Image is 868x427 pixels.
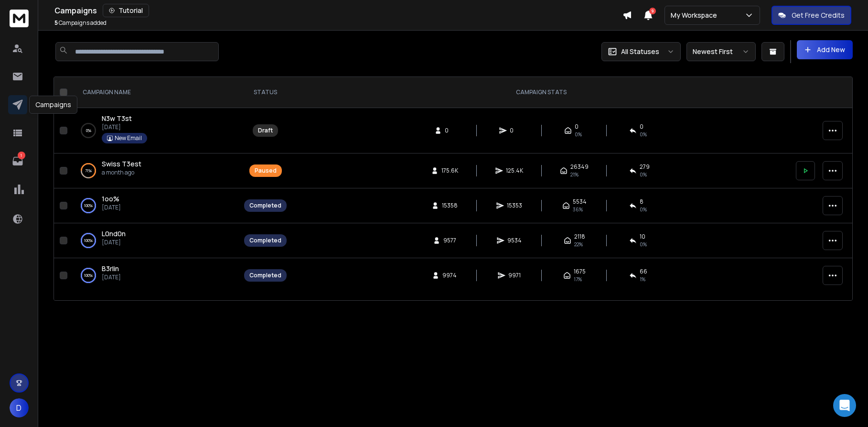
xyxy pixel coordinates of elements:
div: Paused [255,167,277,175]
span: 9534 [507,237,522,244]
div: Campaigns [29,96,77,114]
p: [DATE] [102,239,126,246]
p: Campaigns added [54,19,107,27]
span: 8 [640,198,643,206]
th: STATUS [238,77,292,108]
td: 100%B3rlin[DATE] [71,258,238,293]
span: 0 % [640,171,647,178]
p: 100 % [84,271,93,280]
th: CAMPAIGN STATS [292,77,790,108]
p: 100 % [84,201,93,210]
button: D [10,398,29,417]
span: L0nd0n [102,229,126,238]
p: [DATE] [102,204,121,211]
span: 0 % [640,206,647,213]
span: 26349 [570,163,589,171]
p: My Workspace [671,11,721,20]
span: 17 % [574,275,582,283]
span: 5 [54,19,58,27]
td: 100%L0nd0n[DATE] [71,223,238,258]
span: 175.6K [441,167,458,175]
span: 21 % [570,171,579,178]
a: 1 [8,152,27,171]
span: 9974 [442,272,457,279]
span: 9971 [508,272,521,279]
span: 9 [649,8,656,14]
span: 0% [640,131,647,138]
span: 0 [445,127,454,134]
span: 10 [640,233,645,241]
p: [DATE] [102,274,121,281]
p: [DATE] [102,123,147,131]
span: 1 % [640,275,645,283]
td: 71%Swiss T3esta month ago [71,153,238,188]
span: 1675 [574,268,586,275]
div: Completed [249,202,281,209]
span: 2118 [574,233,585,241]
button: Get Free Credits [772,6,851,25]
button: Newest First [686,42,756,61]
a: N3w T3st [102,114,132,123]
a: Swiss T3est [102,159,141,169]
span: 9577 [443,237,456,244]
span: 15358 [442,202,458,209]
span: 15353 [507,202,522,209]
span: 0 [640,123,643,131]
th: CAMPAIGN NAME [71,77,238,108]
span: 125.4K [506,167,523,175]
button: Tutorial [103,4,149,17]
p: 100 % [84,236,93,245]
p: 1 [18,152,25,159]
div: Completed [249,272,281,279]
span: B3rlin [102,264,119,273]
div: Completed [249,237,281,244]
span: 0 % [640,241,647,248]
span: Swiss T3est [102,159,141,168]
div: Open Intercom Messenger [833,394,856,417]
span: 0% [575,131,582,138]
div: Campaigns [54,4,622,17]
p: New Email [115,134,142,142]
a: B3rlin [102,264,119,274]
p: 0 % [86,126,91,135]
p: All Statuses [621,47,659,56]
p: 71 % [85,166,92,175]
td: 100%1oo%[DATE] [71,188,238,223]
span: 66 [640,268,647,275]
a: L0nd0n [102,229,126,239]
span: 0 [510,127,519,134]
td: 0%N3w T3st[DATE]New Email [71,108,238,153]
div: Draft [258,127,273,134]
button: Add New [797,40,853,59]
span: 279 [640,163,650,171]
span: 0 [575,123,579,131]
span: 22 % [574,241,583,248]
a: 1oo% [102,194,119,204]
p: a month ago [102,169,141,176]
span: 5534 [573,198,587,206]
span: 36 % [573,206,583,213]
p: Get Free Credits [792,11,845,20]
